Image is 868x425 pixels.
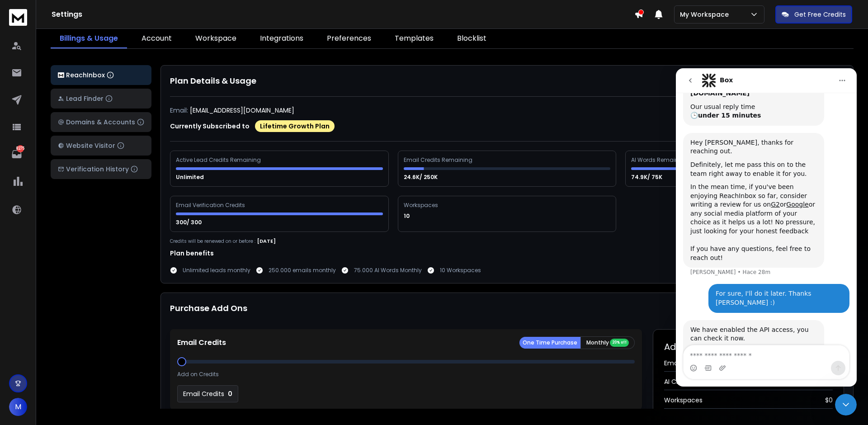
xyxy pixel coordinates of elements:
button: Website Visitor [51,136,151,156]
div: Lakshita dice… [7,65,174,216]
h1: Plan benefits [170,249,844,258]
h1: Purchase Add Ons [170,302,247,320]
button: Monthly 20% off [580,336,635,349]
p: [EMAIL_ADDRESS][DOMAIN_NAME] [190,106,294,115]
div: AI Words Remaining [631,156,689,164]
p: Email Credits [177,337,226,348]
button: M [9,398,27,416]
p: Currently Subscribed to [170,122,250,131]
p: 250.000 emails monthly [269,267,336,274]
div: [PERSON_NAME] • Hace 28m [14,201,94,207]
div: We have enabled the API access, you can check it now. [14,257,141,275]
div: Our usual reply time 🕒 [14,34,141,52]
div: Hey [PERSON_NAME], thanks for reaching out.Definitely, let me pass this on to the team right away... [7,65,148,200]
h2: Add-on Details [664,340,833,353]
iframe: Intercom live chat [676,68,857,387]
p: 8275 [17,145,24,152]
a: Account [132,29,181,48]
h1: Plan Details & Usage [170,75,844,87]
span: Workspaces [664,396,703,405]
div: Hey [PERSON_NAME], thanks for reaching out. [14,70,141,88]
p: Credits will be renewed on or before : [170,238,255,245]
a: Preferences [318,29,380,48]
a: G2 [95,132,104,140]
button: Enviar un mensaje… [155,293,170,307]
img: logo [58,72,64,78]
div: We have enabled the API access, you can check it now.Let us know if you need anything else! [7,252,148,294]
button: Selector de emoji [14,296,21,303]
textarea: Escribe un mensaje... [8,277,173,293]
h1: Settings [52,9,634,20]
div: Workspaces [404,202,439,209]
a: Blocklist [448,29,495,48]
button: Domains & Accounts [51,112,151,132]
a: Google [110,132,132,140]
span: Email Credits [664,359,705,368]
p: 300/ 300 [176,219,203,226]
button: ReachInbox [51,65,151,85]
img: logo [9,9,27,26]
p: Unlimited [176,174,205,181]
p: [DATE] [257,237,276,245]
button: Selector de gif [28,296,36,303]
div: Marc dice… [7,216,174,251]
p: Get Free Credits [794,10,846,19]
b: [EMAIL_ADDRESS][DOMAIN_NAME] [14,12,86,28]
button: One Time Purchase [519,337,580,349]
div: 20% off [610,339,629,347]
div: Active Lead Credits Remaining [176,156,262,164]
button: Verification History [51,159,151,179]
div: In the mean time, if you've been enjoying ReachInbox so far, consider writing a review for us on ... [14,114,141,194]
p: Add on Credits [177,371,219,378]
p: 74.9K/ 75K [631,174,664,181]
a: Integrations [251,29,312,48]
p: 10 Workspaces [440,267,481,274]
a: Templates [386,29,443,48]
span: AI Credits [664,377,694,386]
button: Adjuntar un archivo [43,296,50,303]
p: 0 [228,389,232,398]
p: 10 [404,212,411,220]
p: 75.000 AI Words Monthly [354,267,422,274]
button: Lead Finder [51,89,151,109]
div: For sure, I'll do it later. Thanks [PERSON_NAME] :) [33,216,174,244]
span: $ 0 [825,396,833,405]
a: Workspace [186,29,245,48]
p: 24.6K/ 250K [404,174,439,181]
div: Lakshita dice… [7,252,174,314]
p: My Workspace [680,10,732,19]
div: Email Verification Credits [176,202,246,209]
div: Email Credits Remaining [404,156,474,164]
b: under 15 minutes [22,43,85,51]
div: For sure, I'll do it later. Thanks [PERSON_NAME] :) [40,221,166,239]
p: Unlimited leads monthly [183,267,250,274]
a: Billings & Usage [51,29,127,48]
iframe: Intercom live chat [835,394,857,416]
p: Email: [170,106,188,115]
div: Definitely, let me pass this on to the team right away to enable it for you. [14,92,141,110]
p: Email Credits [183,389,224,398]
a: 8275 [8,145,26,163]
div: Lifetime Growth Plan [255,120,335,132]
button: Get Free Credits [775,5,852,24]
